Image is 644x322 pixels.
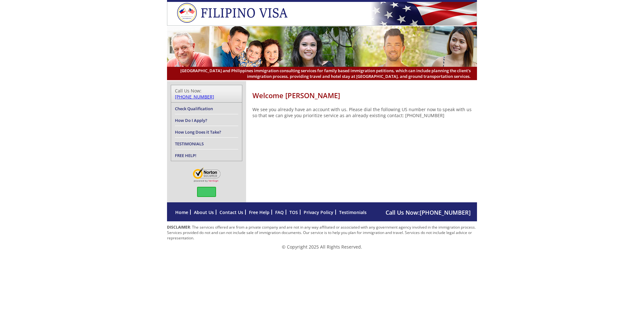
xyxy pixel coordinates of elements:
a: About Us [194,209,214,215]
a: TOS [289,209,298,215]
a: FAQ [275,209,284,215]
span: [GEOGRAPHIC_DATA] and Philippines immigration consulting services for family based immigration pe... [173,68,471,79]
a: FREE HELP! [175,153,196,158]
p: © Copyright 2025 All Rights Reserved. [167,244,477,250]
a: [PHONE_NUMBER] [175,94,214,100]
a: TESTIMONIALS [175,141,204,147]
a: Home [175,209,188,215]
strong: DISCLAIMER [167,224,190,230]
p: We see you already have an account with us. Please dial the following US number now to speak with... [252,106,477,118]
a: Testimonials [339,209,367,215]
div: Call Us Now: [175,88,238,100]
a: Contact Us [220,209,243,215]
a: Free Help [249,209,269,215]
a: How Do I Apply? [175,117,207,123]
a: [PHONE_NUMBER] [420,209,471,216]
h1: Welcome [PERSON_NAME] [252,91,477,100]
a: Privacy Policy [304,209,333,215]
span: Call Us Now: [386,209,471,216]
p: : The services offered are from a private company and are not in any way affiliated or associated... [167,224,477,241]
a: How Long Does it Take? [175,129,221,135]
a: Check Qualification [175,106,213,111]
